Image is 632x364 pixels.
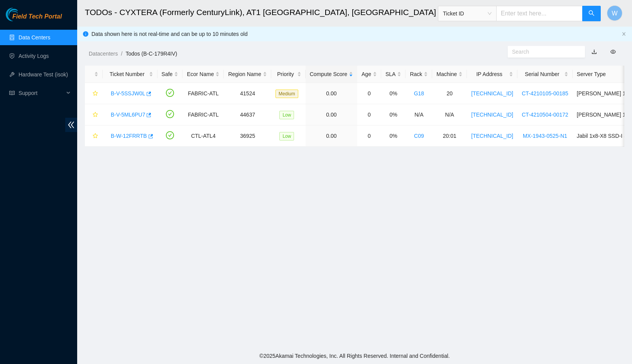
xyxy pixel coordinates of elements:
a: Activity Logs [19,53,49,59]
td: 0 [357,125,381,147]
a: B-V-5SSJW0L [111,90,145,97]
span: check-circle [166,131,174,139]
button: star [89,87,98,100]
td: FABRIC-ATL [183,104,224,125]
span: W [612,8,617,18]
span: Low [279,132,294,141]
td: 0% [381,83,406,104]
span: Low [279,111,294,119]
td: 0.00 [306,125,357,147]
a: download [591,49,597,55]
span: Medium [275,90,298,98]
a: CT-4210105-00185 [522,90,568,97]
span: star [93,112,98,118]
span: search [588,10,595,17]
td: 20 [432,83,467,104]
a: MX-1943-0525-N1 [523,133,567,139]
span: Support [19,85,64,101]
button: close [622,32,626,37]
footer: © 2025 Akamai Technologies, Inc. All Rights Reserved. Internal and Confidential. [77,348,632,364]
td: 0.00 [306,104,357,125]
td: 0 [357,104,381,125]
td: CTL-ATL4 [183,125,224,147]
span: read [9,90,15,96]
span: Ticket ID [443,8,492,19]
a: B-V-5ML6PU7 [111,112,145,118]
a: Datacenters [89,51,118,57]
td: 20:01 [432,125,467,147]
span: double-left [65,118,77,132]
td: N/A [406,104,432,125]
a: Data Centers [19,34,50,41]
span: check-circle [166,110,174,118]
img: Akamai Technologies [6,8,39,21]
a: G18 [414,90,424,97]
a: B-W-12FRRTB [111,133,147,139]
td: 0% [381,125,406,147]
a: Akamai TechnologiesField Tech Portal [6,14,62,24]
button: download [586,46,603,58]
a: CT-4210504-00172 [522,112,568,118]
a: C09 [414,133,424,139]
input: Search [512,47,575,56]
span: check-circle [166,89,174,97]
a: [TECHNICAL_ID] [471,90,513,97]
button: star [89,108,98,121]
td: 0.00 [306,83,357,104]
a: [TECHNICAL_ID] [471,112,513,118]
span: star [93,133,98,139]
td: 36925 [224,125,271,147]
a: Todos (B-C-179R4IV) [125,51,177,57]
span: eye [610,49,616,54]
td: 41524 [224,83,271,104]
button: star [89,130,98,142]
td: N/A [432,104,467,125]
td: 0% [381,104,406,125]
td: 44637 [224,104,271,125]
td: 0 [357,83,381,104]
span: Field Tech Portal [12,13,62,20]
button: W [607,5,622,21]
a: Hardware Test (isok) [19,71,68,78]
button: search [582,6,601,21]
a: [TECHNICAL_ID] [471,133,513,139]
td: FABRIC-ATL [183,83,224,104]
span: star [93,91,98,97]
span: / [121,51,122,57]
input: Enter text here... [496,6,583,21]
